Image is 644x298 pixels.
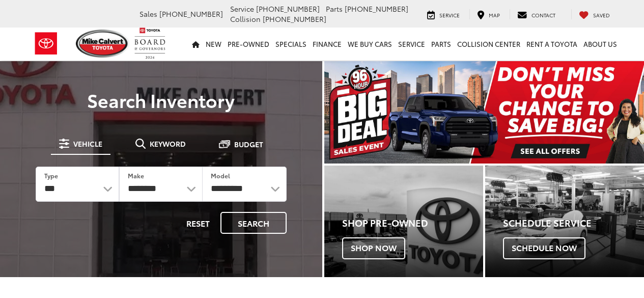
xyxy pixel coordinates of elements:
[324,166,483,277] div: Toyota
[234,141,263,148] span: Budget
[230,4,254,14] span: Service
[523,28,580,60] a: Rent a Toyota
[211,171,230,180] label: Model
[159,9,223,19] span: [PHONE_NUMBER]
[203,28,225,60] a: New
[510,9,563,19] a: Contact
[139,9,157,19] span: Sales
[489,11,500,19] span: Map
[128,171,144,180] label: Make
[345,28,395,60] a: WE BUY CARS
[469,9,508,19] a: Map
[310,28,345,60] a: Finance
[580,28,620,60] a: About Us
[73,140,102,147] span: Vehicle
[428,28,454,60] a: Parts
[395,28,428,60] a: Service
[485,166,644,277] div: Toyota
[342,218,483,228] h4: Shop Pre-Owned
[256,4,320,14] span: [PHONE_NUMBER]
[503,237,585,259] span: Schedule Now
[272,28,310,60] a: Specials
[342,237,405,259] span: Shop Now
[419,9,467,19] a: Service
[263,14,326,24] span: [PHONE_NUMBER]
[27,27,65,60] img: Toyota
[225,28,272,60] a: Pre-Owned
[189,28,203,60] a: Home
[485,166,644,277] a: Schedule Service Schedule Now
[503,218,644,228] h4: Schedule Service
[571,9,618,19] a: My Saved Vehicles
[326,4,343,14] span: Parts
[44,171,58,180] label: Type
[220,212,287,234] button: Search
[345,4,408,14] span: [PHONE_NUMBER]
[230,14,261,24] span: Collision
[76,30,130,58] img: Mike Calvert Toyota
[21,90,301,110] h3: Search Inventory
[324,166,483,277] a: Shop Pre-Owned Shop Now
[150,140,186,147] span: Keyword
[531,11,555,19] span: Contact
[178,212,218,234] button: Reset
[439,11,460,19] span: Service
[593,11,610,19] span: Saved
[454,28,523,60] a: Collision Center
